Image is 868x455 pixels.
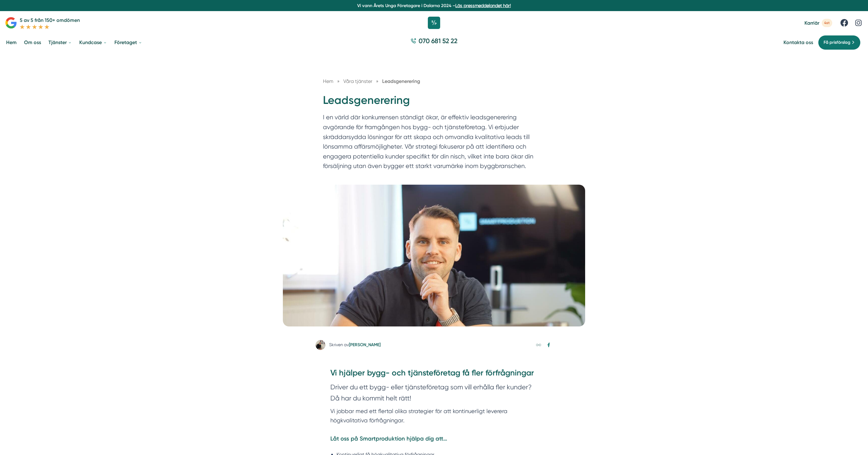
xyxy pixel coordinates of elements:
[337,77,340,85] span: »
[330,407,538,444] p: Vi jobbar med ett flertal olika strategier för att kontinuerligt leverera högkvalitativa förfrågn...
[818,35,861,50] a: Få prisförslag
[113,35,143,50] a: Företaget
[349,342,381,347] a: [PERSON_NAME]
[2,2,866,9] p: Vi vann Årets Unga Företagare i Dalarna 2024 –
[804,19,832,27] a: Karriär 4st
[546,342,551,347] svg: Facebook
[822,19,832,27] span: 4st
[316,340,325,350] img: Victor Blomberg
[343,78,374,84] a: Våra tjänster
[330,382,538,407] section: Driver du ett bygg- eller tjänsteföretag som vill erhålla fler kunder? Då har du kommit helt rätt!
[455,3,511,8] a: Läs pressmeddelandet här!
[5,35,18,50] a: Hem
[23,35,42,50] a: Om oss
[283,185,585,326] img: Leadsgenerering, Förfrågningar, Leads, Öka försäljning
[323,77,545,85] nav: Breadcrumb
[804,20,819,26] span: Karriär
[323,113,545,174] p: I en värld där konkurrensen ständigt ökar, är effektiv leadsgenerering avgörande för framgången h...
[376,77,378,85] span: »
[408,36,460,48] a: 070 681 52 22
[783,39,813,45] a: Kontakta oss
[382,78,420,84] a: Leadsgenerering
[78,35,108,50] a: Kundcase
[419,36,457,45] span: 070 681 52 22
[323,93,545,113] h1: Leadsgenerering
[323,78,333,84] a: Hem
[343,78,372,84] span: Våra tjänster
[535,341,542,349] a: Kopiera länk
[47,35,73,50] a: Tjänster
[330,367,538,382] h3: Vi hjälper bygg- och tjänsteföretag få fler förfrågningar
[20,16,80,24] p: 5 av 5 från 150+ omdömen
[330,435,447,442] strong: Låt oss på Smartproduktion hjälpa dig att…
[329,342,381,348] div: Skriven av
[545,341,552,349] a: Dela på Facebook
[824,39,850,46] span: Få prisförslag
